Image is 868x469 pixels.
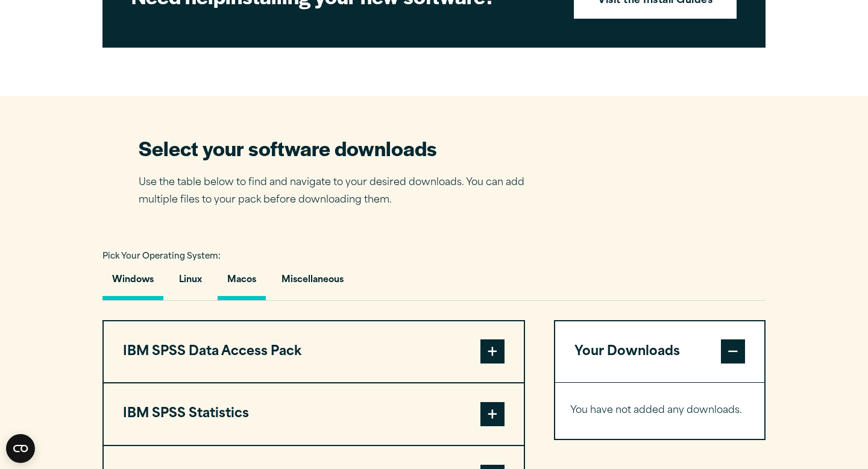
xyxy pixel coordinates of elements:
[104,321,524,383] button: IBM SPSS Data Access Pack
[6,434,35,463] button: Open CMP widget
[169,266,212,300] button: Linux
[555,321,764,383] button: Your Downloads
[218,266,266,300] button: Macos
[102,266,163,300] button: Windows
[272,266,353,300] button: Miscellaneous
[139,174,542,209] p: Use the table below to find and navigate to your desired downloads. You can add multiple files to...
[570,402,749,420] p: You have not added any downloads.
[102,253,221,260] span: Pick Your Operating System:
[139,134,542,162] h2: Select your software downloads
[555,382,764,439] div: Your Downloads
[104,383,524,445] button: IBM SPSS Statistics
